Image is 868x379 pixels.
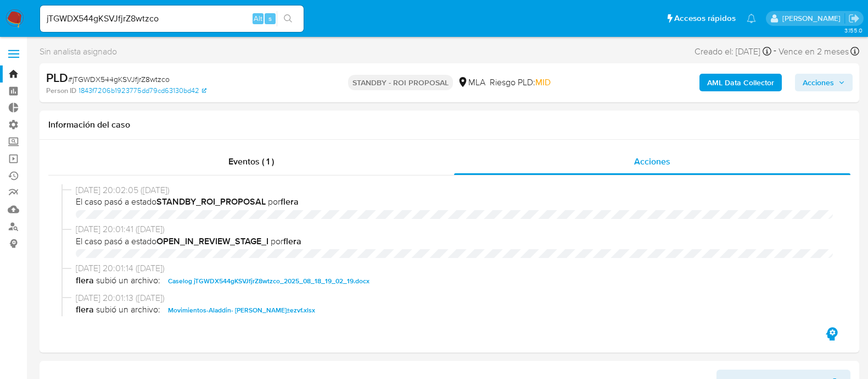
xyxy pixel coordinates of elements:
b: flera [281,195,299,208]
span: Caselog jTGWDX544gKSVJfjrZ8wtzco_2025_08_18_19_02_19.docx [168,274,369,288]
b: Person ID [46,86,76,96]
a: Salir [848,13,860,24]
b: OPEN_IN_REVIEW_STAGE_I [156,235,268,248]
span: El caso pasó a estado por [76,196,833,208]
a: Notificaciones [747,14,756,23]
a: 1843f7206b1923775dd79cd63130bd42 [79,86,206,96]
span: MID [535,76,551,89]
div: MLA [457,76,485,89]
span: [DATE] 20:02:05 ([DATE]) [76,184,833,196]
span: s [268,13,272,24]
b: AML Data Collector [707,74,774,91]
button: Caselog jTGWDX544gKSVJfjrZ8wtzco_2025_08_18_19_02_19.docx [163,274,375,288]
span: subió un archivo: [96,304,160,317]
div: Creado el: [DATE] [695,44,771,59]
span: [DATE] 20:01:13 ([DATE]) [76,292,833,304]
span: El caso pasó a estado por [76,235,833,248]
button: Acciones [795,74,853,91]
p: STANDBY - ROI PROPOSAL [348,75,453,90]
span: Vence en 2 meses [779,46,849,58]
span: subió un archivo: [96,274,160,288]
b: flera [76,304,94,317]
b: flera [283,235,301,248]
button: Movimientos-Aladdin- [PERSON_NAME]±ezvf.xlsx [163,304,321,317]
b: flera [76,274,94,288]
p: emmanuel.vitiello@mercadolibre.com [782,13,844,24]
span: Acciones [634,155,670,168]
span: Sin analista asignado [40,46,117,58]
h1: Información del caso [48,119,850,130]
span: [DATE] 20:01:41 ([DATE]) [76,223,833,235]
b: STANDBY_ROI_PROPOSAL [156,195,266,208]
button: AML Data Collector [699,74,782,91]
input: Buscar usuario o caso... [40,12,304,26]
span: # jTGWDX544gKSVJfjrZ8wtzco [68,74,170,85]
span: Acciones [803,74,834,91]
span: - [774,44,776,59]
span: Accesos rápidos [674,13,736,24]
span: [DATE] 20:01:14 ([DATE]) [76,262,833,274]
b: PLD [46,69,68,86]
button: search-icon [277,11,299,26]
span: Eventos ( 1 ) [228,155,274,168]
span: Movimientos-Aladdin- [PERSON_NAME]±ezvf.xlsx [168,304,315,317]
span: Alt [254,13,262,24]
span: Riesgo PLD: [490,76,551,89]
